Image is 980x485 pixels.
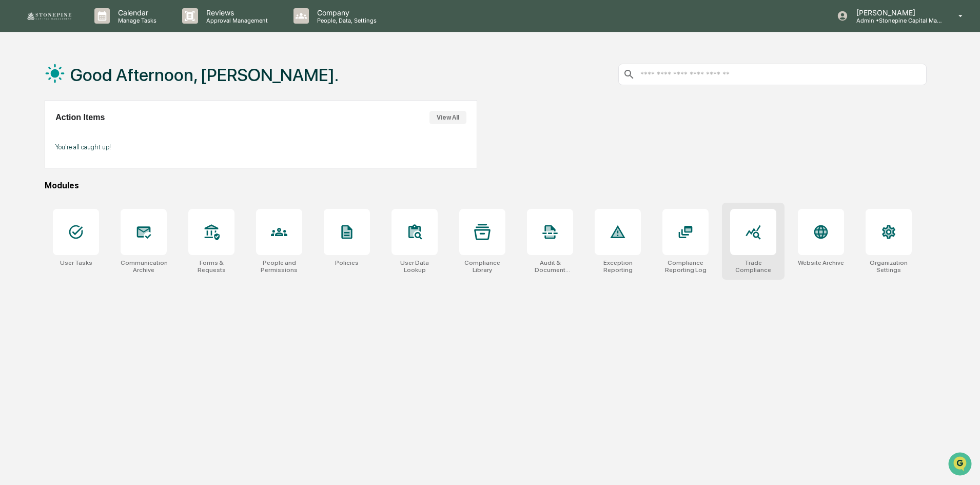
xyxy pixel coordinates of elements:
span: • [85,140,89,148]
button: View All [429,111,466,124]
div: People and Permissions [256,259,302,274]
span: • [85,167,89,176]
div: Audit & Document Logs [527,259,573,274]
button: See all [159,112,187,124]
span: Attestations [85,210,127,220]
img: 1746055101610-c473b297-6a78-478c-a979-82029cc54cd1 [21,140,29,148]
span: Pylon [102,255,124,262]
div: Exception Reporting [595,259,641,274]
p: Approval Management [198,17,273,24]
h2: Action Items [55,113,105,122]
span: [DATE] [91,140,112,148]
div: 🖐️ [10,211,18,219]
div: Modules [45,181,927,190]
span: [PERSON_NAME] [32,140,83,148]
img: 1746055101610-c473b297-6a78-478c-a979-82029cc54cd1 [21,168,29,176]
span: Preclearance [21,210,66,220]
a: Powered byPylon [72,254,124,262]
h1: Good Afternoon, [PERSON_NAME]. [70,65,339,85]
div: We're available if you need us! [46,89,141,97]
img: Jack Rasmussen [10,158,27,174]
img: logo [25,11,74,21]
iframe: Open customer support [947,451,975,479]
p: [PERSON_NAME] [848,8,944,17]
a: 🗄️Attestations [70,206,131,224]
p: Company [309,8,382,17]
div: 🔎 [10,230,18,239]
span: Data Lookup [21,229,65,240]
p: Admin • Stonepine Capital Management [848,17,944,24]
div: Compliance Library [459,259,505,274]
div: Organization Settings [866,259,912,274]
a: 🔎Data Lookup [6,225,69,244]
div: Trade Compliance [730,259,776,274]
div: Policies [335,259,359,266]
div: Past conversations [10,114,69,122]
span: [DATE] [91,167,112,176]
p: Calendar [110,8,162,17]
p: Reviews [198,8,273,17]
div: Website Archive [798,259,844,266]
div: Start new chat [46,79,168,89]
button: Start new chat [174,82,187,94]
p: You're all caught up! [55,143,466,151]
div: User Data Lookup [391,259,438,274]
p: Manage Tasks [110,17,162,24]
a: 🖐️Preclearance [6,206,70,224]
img: Jack Rasmussen [10,130,27,146]
img: 8933085812038_c878075ebb4cc5468115_72.jpg [22,79,40,97]
img: 1746055101610-c473b297-6a78-478c-a979-82029cc54cd1 [10,79,29,97]
p: People, Data, Settings [309,17,382,24]
div: User Tasks [60,259,92,266]
span: [PERSON_NAME] [32,167,83,176]
div: Forms & Requests [188,259,234,274]
div: Compliance Reporting Log [662,259,709,274]
p: How can we help? [10,22,187,38]
div: 🗄️ [74,211,83,219]
div: Communications Archive [121,259,167,274]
